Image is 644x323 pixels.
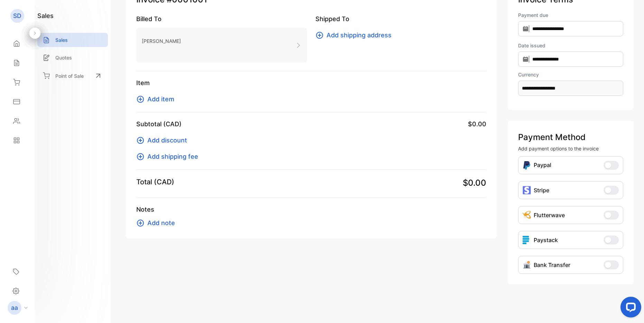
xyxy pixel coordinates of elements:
[136,205,486,214] p: Notes
[463,177,486,189] span: $0.00
[523,236,531,244] img: icon
[136,136,191,145] button: Add discount
[518,11,623,19] label: Payment due
[523,161,531,170] img: Icon
[136,218,179,228] button: Add note
[11,303,18,312] p: aa
[37,33,108,47] a: Sales
[147,94,174,104] span: Add item
[534,211,565,219] p: Flutterwave
[518,131,623,144] p: Payment Method
[615,294,644,323] iframe: LiveChat chat widget
[136,152,202,161] button: Add shipping fee
[534,186,549,194] p: Stripe
[534,236,558,244] p: Paystack
[55,54,72,61] p: Quotes
[13,11,21,20] p: SD
[534,261,570,269] p: Bank Transfer
[523,261,531,269] img: Icon
[136,119,182,129] p: Subtotal (CAD)
[37,50,108,65] a: Quotes
[518,42,623,49] label: Date issued
[136,94,178,104] button: Add item
[315,30,396,40] button: Add shipping address
[136,177,174,187] p: Total (CAD)
[136,78,486,87] p: Item
[518,145,623,152] p: Add payment options to the invoice
[136,14,307,24] p: Billed To
[468,119,486,129] span: $0.00
[147,152,198,161] span: Add shipping fee
[518,71,623,78] label: Currency
[523,211,531,219] img: Icon
[55,36,68,44] p: Sales
[55,72,84,80] p: Point of Sale
[523,186,531,194] img: icon
[37,11,54,20] h1: sales
[534,161,551,170] p: Paypal
[147,136,187,145] span: Add discount
[37,68,108,83] a: Point of Sale
[326,30,392,40] span: Add shipping address
[147,218,175,228] span: Add note
[142,36,181,46] p: [PERSON_NAME]
[315,14,486,24] p: Shipped To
